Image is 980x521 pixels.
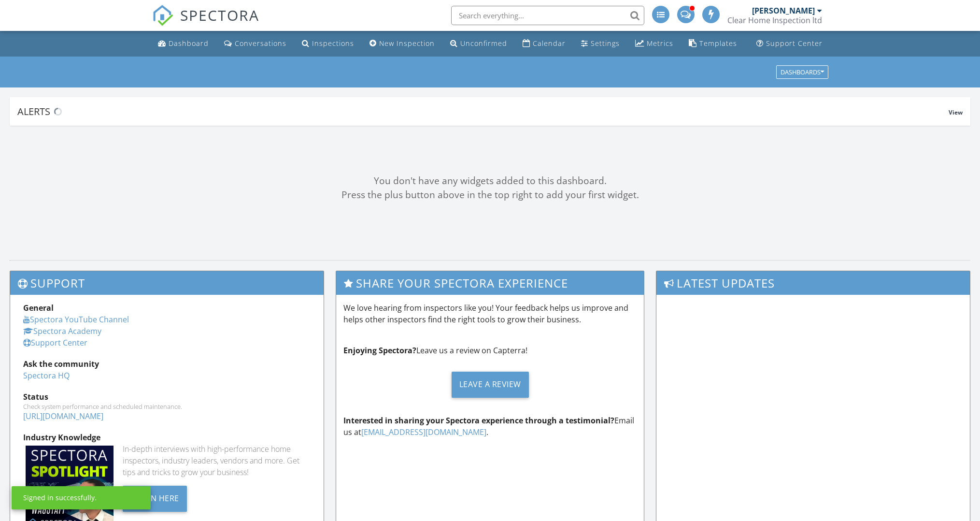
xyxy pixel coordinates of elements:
div: Ask the community [23,358,311,370]
p: Email us at . [343,415,637,438]
div: Status [23,391,311,403]
div: Signed in successfully. [23,493,97,503]
h3: Support [10,271,324,295]
input: Search everything... [451,6,644,25]
a: Listen Here [123,492,187,503]
a: [EMAIL_ADDRESS][DOMAIN_NAME] [361,427,486,437]
div: Listen Here [123,486,187,512]
div: Industry Knowledge [23,432,311,443]
a: Dashboard [154,35,213,53]
a: Spectora YouTube Channel [23,314,129,325]
strong: Enjoying Spectora? [343,345,416,356]
div: Unconfirmed [460,39,507,48]
h3: Share Your Spectora Experience [336,271,644,295]
a: Support Center [753,35,826,53]
a: Spectora HQ [23,370,70,381]
a: Inspections [298,35,358,53]
a: [URL][DOMAIN_NAME] [23,411,103,421]
div: Press the plus button above in the top right to add your first widget. [10,188,970,202]
strong: General [23,303,54,313]
div: Calendar [533,39,566,48]
p: We love hearing from inspectors like you! Your feedback helps us improve and helps other inspecto... [343,302,637,325]
div: Dashboard [169,39,209,48]
a: Leave a Review [343,364,637,405]
div: Templates [699,39,737,48]
div: [PERSON_NAME] [752,6,815,15]
div: Clear Home Inspection ltd [727,15,822,25]
a: Support Center [23,337,87,348]
div: You don't have any widgets added to this dashboard. [10,174,970,188]
div: Support Center [766,39,823,48]
div: New Inspection [379,39,435,48]
button: Dashboards [776,65,828,79]
p: Leave us a review on Capterra! [343,345,637,356]
a: New Inspection [366,35,439,53]
a: Settings [577,35,624,53]
div: Metrics [647,39,673,48]
div: In-depth interviews with high-performance home inspectors, industry leaders, vendors and more. Ge... [123,443,311,478]
a: Metrics [631,35,677,53]
a: Templates [685,35,741,53]
div: Check system performance and scheduled maintenance. [23,403,311,410]
div: Settings [591,39,620,48]
a: SPECTORA [152,13,259,33]
div: Dashboards [781,69,824,75]
a: Spectora Academy [23,326,101,336]
a: Conversations [220,35,290,53]
span: SPECTORA [180,5,259,25]
a: Calendar [519,35,569,53]
div: Conversations [235,39,286,48]
a: Unconfirmed [446,35,511,53]
div: Alerts [17,105,949,118]
img: The Best Home Inspection Software - Spectora [152,5,173,26]
h3: Latest Updates [656,271,970,295]
span: View [949,108,963,116]
strong: Interested in sharing your Spectora experience through a testimonial? [343,415,614,426]
div: Leave a Review [452,372,529,398]
div: Inspections [312,39,354,48]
